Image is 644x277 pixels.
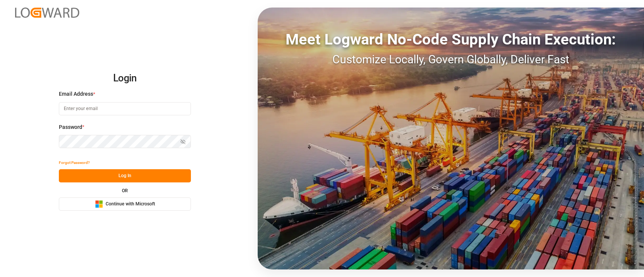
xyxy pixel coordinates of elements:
span: Email Address [59,90,93,98]
div: Meet Logward No-Code Supply Chain Execution: [258,28,644,51]
span: Continue with Microsoft [106,201,155,208]
h2: Login [59,66,191,90]
button: Forgot Password? [59,156,90,169]
span: Password [59,123,82,131]
button: Log In [59,169,191,182]
small: OR [122,188,128,193]
button: Continue with Microsoft [59,197,191,211]
input: Enter your email [59,102,191,115]
img: Logward_new_orange.png [15,8,79,18]
div: Customize Locally, Govern Globally, Deliver Fast [258,51,644,68]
